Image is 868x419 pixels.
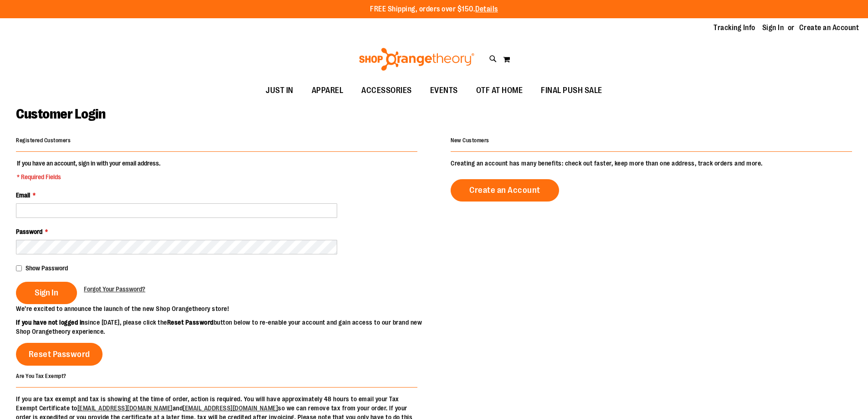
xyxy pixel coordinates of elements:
[16,159,161,181] legend: If you have an account, sign in with your email address.
[16,137,71,144] strong: Registered Customers
[469,185,540,195] span: Create an Account
[358,48,476,71] img: Shop Orangetheory
[16,304,434,313] p: We’re excited to announce the launch of the new Shop Orangetheory store!
[467,80,532,101] a: OTF AT HOME
[167,319,214,326] strong: Reset Password
[77,404,173,412] a: [EMAIL_ADDRESS][DOMAIN_NAME]
[799,23,859,33] a: Create an Account
[762,23,784,33] a: Sign In
[84,285,145,293] span: Forgot Your Password?
[451,159,852,168] p: Creating an account has many benefits: check out faster, keep more than one address, track orders...
[352,80,421,101] a: ACCESSORIES
[16,343,103,366] a: Reset Password
[17,172,160,181] span: * Required Fields
[16,106,105,122] span: Customer Login
[16,191,30,199] span: Email
[312,80,344,101] span: APPAREL
[35,288,58,298] span: Sign In
[532,80,611,101] a: FINAL PUSH SALE
[257,80,303,101] a: JUST IN
[476,80,523,101] span: OTF AT HOME
[16,319,85,326] strong: If you have not logged in
[26,264,68,272] span: Show Password
[303,80,353,101] a: APPAREL
[451,137,489,144] strong: New Customers
[430,80,458,101] span: EVENTS
[451,179,559,202] a: Create an Account
[266,80,293,101] span: JUST IN
[714,23,755,33] a: Tracking Info
[16,372,67,379] strong: Are You Tax Exempt?
[361,80,412,101] span: ACCESSORIES
[183,404,278,412] a: [EMAIL_ADDRESS][DOMAIN_NAME]
[16,282,77,304] button: Sign In
[421,80,467,101] a: EVENTS
[16,228,42,235] span: Password
[370,4,498,15] p: FREE Shipping, orders over $150.
[84,285,145,294] a: Forgot Your Password?
[29,349,90,359] span: Reset Password
[541,80,602,101] span: FINAL PUSH SALE
[16,318,434,336] p: since [DATE], please click the button below to re-enable your account and gain access to our bran...
[475,5,498,13] a: Details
